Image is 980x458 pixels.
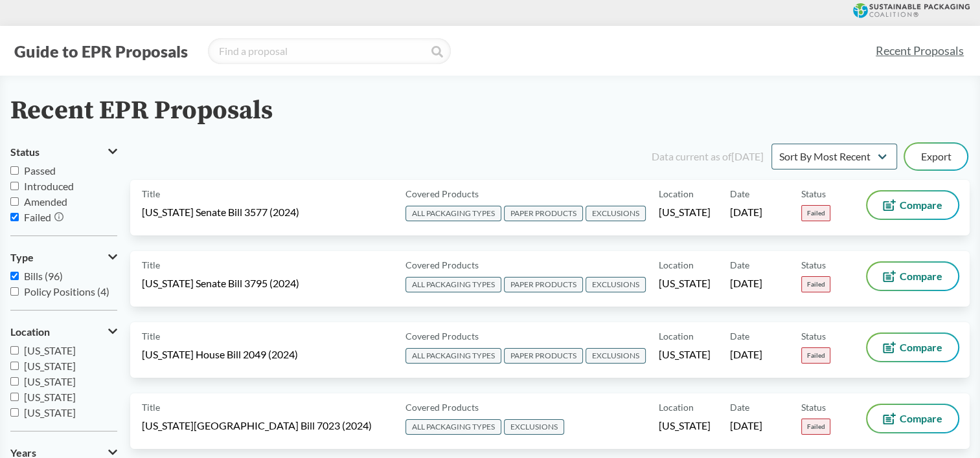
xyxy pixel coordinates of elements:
[24,180,74,192] span: Introduced
[10,252,34,263] span: Type
[659,276,711,290] span: [US_STATE]
[867,334,958,361] button: Compare
[405,206,501,221] span: ALL PACKAGING TYPES
[900,413,942,424] span: Compare
[730,258,749,272] span: Date
[801,205,830,221] span: Failed
[10,321,117,343] button: Location
[10,166,19,175] input: Passed
[730,329,749,343] span: Date
[24,375,76,387] span: [US_STATE]
[10,41,192,61] button: Guide to EPR Proposals
[730,419,762,433] span: [DATE]
[730,205,762,219] span: [DATE]
[142,329,160,343] span: Title
[659,258,694,272] span: Location
[730,400,749,414] span: Date
[10,146,40,158] span: Status
[659,400,694,414] span: Location
[10,197,19,206] input: Amended
[10,213,19,221] input: Failed
[801,276,830,292] span: Failed
[24,391,76,403] span: [US_STATE]
[504,348,583,364] span: PAPER PRODUCTS
[142,187,160,201] span: Title
[142,258,160,272] span: Title
[801,419,830,435] span: Failed
[142,347,298,362] span: [US_STATE] House Bill 2049 (2024)
[24,406,76,419] span: [US_STATE]
[801,258,826,272] span: Status
[659,419,711,433] span: [US_STATE]
[208,38,451,64] input: Find a proposal
[142,400,160,414] span: Title
[586,206,646,221] span: EXCLUSIONS
[867,405,958,432] button: Compare
[905,144,967,169] button: Export
[142,419,372,433] span: [US_STATE][GEOGRAPHIC_DATA] Bill 7023 (2024)
[652,149,764,164] div: Data current as of [DATE]
[405,258,479,272] span: Covered Products
[801,329,826,343] span: Status
[504,206,583,221] span: PAPER PRODUCTS
[10,346,19,354] input: [US_STATE]
[730,347,762,362] span: [DATE]
[24,211,51,223] span: Failed
[900,271,942,281] span: Compare
[900,200,942,210] span: Compare
[801,400,826,414] span: Status
[405,277,501,292] span: ALL PACKAGING TYPES
[405,419,501,435] span: ALL PACKAGING TYPES
[867,263,958,290] button: Compare
[730,276,762,290] span: [DATE]
[867,191,958,219] button: Compare
[10,182,19,190] input: Introduced
[24,285,109,298] span: Policy Positions (4)
[10,287,19,296] input: Policy Positions (4)
[659,347,711,362] span: [US_STATE]
[659,205,711,219] span: [US_STATE]
[10,272,19,280] input: Bills (96)
[586,277,646,292] span: EXCLUSIONS
[870,36,970,65] a: Recent Proposals
[24,360,76,372] span: [US_STATE]
[24,344,76,356] span: [US_STATE]
[659,187,694,201] span: Location
[405,400,479,414] span: Covered Products
[10,326,50,338] span: Location
[10,408,19,417] input: [US_STATE]
[10,393,19,401] input: [US_STATE]
[900,342,942,353] span: Compare
[730,187,749,201] span: Date
[405,348,501,364] span: ALL PACKAGING TYPES
[801,187,826,201] span: Status
[10,246,117,268] button: Type
[504,419,564,435] span: EXCLUSIONS
[142,205,299,219] span: [US_STATE] Senate Bill 3577 (2024)
[504,277,583,292] span: PAPER PRODUCTS
[24,195,67,208] span: Amended
[10,362,19,370] input: [US_STATE]
[801,347,830,364] span: Failed
[405,187,479,201] span: Covered Products
[24,164,56,177] span: Passed
[10,377,19,386] input: [US_STATE]
[10,141,117,163] button: Status
[24,270,63,282] span: Bills (96)
[659,329,694,343] span: Location
[586,348,646,364] span: EXCLUSIONS
[405,329,479,343] span: Covered Products
[10,96,273,125] h2: Recent EPR Proposals
[142,276,299,290] span: [US_STATE] Senate Bill 3795 (2024)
